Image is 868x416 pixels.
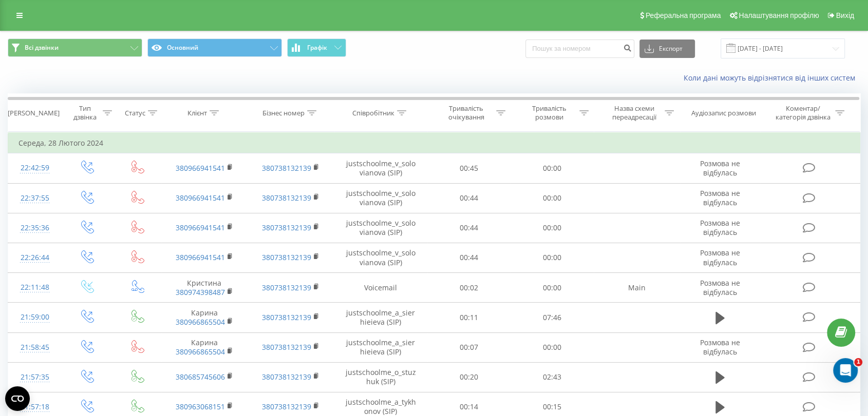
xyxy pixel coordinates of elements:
[739,11,819,19] span: Налаштування профілю
[176,163,225,173] a: 380966941541
[700,338,740,356] span: Розмова не відбулась
[511,362,594,392] td: 02:43
[772,104,833,122] div: Коментар/категорія дзвінка
[161,273,248,303] td: Кристина
[8,109,60,117] div: [PERSON_NAME]
[525,39,634,58] input: Пошук за номером
[833,358,858,383] iframe: Intercom live chat
[18,367,51,387] div: 21:57:35
[18,158,51,178] div: 22:42:59
[18,248,51,268] div: 22:26:44
[25,44,59,52] span: Всі дзвінки
[307,44,327,51] span: Графік
[334,243,427,272] td: justschoolme_v_solovianova (SIP)
[8,133,860,153] td: Середа, 28 Лютого 2024
[427,362,511,392] td: 00:20
[511,332,594,362] td: 00:00
[8,38,142,57] button: Всі дзвінки
[70,104,100,122] div: Тип дзвінка
[161,303,248,332] td: Карина
[18,278,51,298] div: 22:11:48
[334,213,427,243] td: justschoolme_v_solovianova (SIP)
[176,317,225,327] a: 380966865504
[427,332,511,362] td: 00:07
[607,104,662,122] div: Назва схеми переадресації
[439,104,494,122] div: Тривалість очікування
[262,223,311,232] a: 380738132139
[639,39,695,58] button: Експорт
[187,109,207,117] div: Клієнт
[427,213,511,243] td: 00:44
[427,273,511,303] td: 00:02
[594,273,680,303] td: Main
[352,109,394,117] div: Співробітник
[334,183,427,213] td: justschoolme_v_solovianova (SIP)
[427,243,511,272] td: 00:44
[511,213,594,243] td: 00:00
[700,218,740,237] span: Розмова не відбулась
[262,312,311,322] a: 380738132139
[511,243,594,272] td: 00:00
[334,332,427,362] td: justschoolme_a_sierhieieva (SIP)
[125,109,145,117] div: Статус
[262,342,311,352] a: 380738132139
[5,386,30,411] button: Open CMP widget
[334,303,427,332] td: justschoolme_a_sierhieieva (SIP)
[511,153,594,183] td: 00:00
[176,223,225,232] a: 380966941541
[836,11,854,19] span: Вихід
[176,347,225,356] a: 380966865504
[161,332,248,362] td: Карина
[262,163,311,173] a: 380738132139
[427,303,511,332] td: 00:11
[646,11,721,19] span: Реферальна програма
[176,372,225,382] a: 380685745606
[176,402,225,411] a: 380963068151
[700,188,740,207] span: Розмова не відбулась
[262,252,311,262] a: 380738132139
[262,372,311,382] a: 380738132139
[262,402,311,411] a: 380738132139
[691,109,756,117] div: Аудіозапис розмови
[854,358,862,366] span: 1
[522,104,577,122] div: Тривалість розмови
[176,252,225,262] a: 380966941541
[262,193,311,203] a: 380738132139
[334,273,427,303] td: Voicemail
[427,183,511,213] td: 00:44
[511,183,594,213] td: 00:00
[684,73,860,83] a: Коли дані можуть відрізнятися вiд інших систем
[700,278,740,297] span: Розмова не відбулась
[147,38,282,57] button: Основний
[511,303,594,332] td: 07:46
[176,193,225,203] a: 380966941541
[262,283,311,292] a: 380738132139
[18,218,51,238] div: 22:35:36
[18,338,51,358] div: 21:58:45
[287,38,346,57] button: Графік
[18,307,51,327] div: 21:59:00
[18,188,51,208] div: 22:37:55
[334,153,427,183] td: justschoolme_v_solovianova (SIP)
[262,109,305,117] div: Бізнес номер
[427,153,511,183] td: 00:45
[511,273,594,303] td: 00:00
[176,287,225,297] a: 380974398487
[700,159,740,177] span: Розмова не відбулась
[334,362,427,392] td: justschoolme_o_stuzhuk (SIP)
[700,248,740,267] span: Розмова не відбулась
